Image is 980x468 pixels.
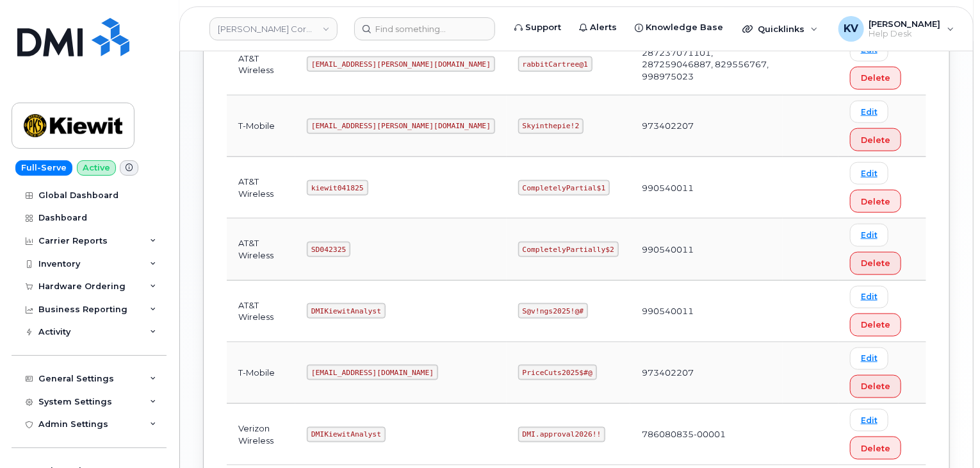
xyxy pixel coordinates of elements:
code: PriceCuts2025$#@ [518,365,597,380]
td: T-Mobile [227,96,295,157]
a: Edit [850,347,888,370]
code: Skyinthepie!2 [518,119,584,134]
td: T-Mobile [227,342,295,404]
code: DMIKiewitAnalyst [307,303,386,319]
td: AT&T Wireless [227,219,295,280]
a: Edit [850,224,888,246]
td: 786080835-00001 [630,404,783,465]
a: Edit [850,101,888,123]
code: [EMAIL_ADDRESS][PERSON_NAME][DOMAIN_NAME] [307,56,495,72]
input: Find something... [354,17,495,40]
a: Support [505,15,570,40]
code: [EMAIL_ADDRESS][PERSON_NAME][DOMAIN_NAME] [307,119,495,134]
td: 973402207 [630,96,783,157]
div: Kasey Vyrvich [829,16,963,42]
span: Help Desk [869,29,941,39]
code: CompletelyPartial$1 [518,180,610,196]
span: Delete [861,380,890,392]
code: DMI.approval2026!! [518,427,605,442]
td: 287237071101, 287259046887, 829556767, 998975023 [630,34,783,96]
span: Delete [861,72,890,84]
code: [EMAIL_ADDRESS][DOMAIN_NAME] [307,365,438,380]
button: Delete [850,252,901,275]
td: 990540011 [630,157,783,219]
button: Delete [850,67,901,90]
code: kiewit041825 [307,180,368,196]
td: AT&T Wireless [227,157,295,219]
td: 990540011 [630,281,783,342]
td: 973402207 [630,342,783,404]
span: Alerts [590,21,617,34]
span: Quicklinks [758,24,804,34]
td: 990540011 [630,219,783,280]
button: Delete [850,128,901,151]
td: AT&T Wireless [227,34,295,96]
span: Delete [861,319,890,331]
td: AT&T Wireless [227,281,295,342]
div: Quicklinks [733,16,827,42]
a: Kiewit Corporation [209,17,338,40]
button: Delete [850,437,901,460]
iframe: Messenger Launcher [924,412,970,458]
button: Delete [850,190,901,213]
span: Delete [861,134,890,146]
button: Delete [850,313,901,337]
code: CompletelyPartially$2 [518,242,619,257]
button: Delete [850,375,901,398]
code: SD042325 [307,242,350,257]
span: Knowledge Base [646,21,723,34]
a: Edit [850,409,888,431]
a: Alerts [570,15,626,40]
span: [PERSON_NAME] [869,19,941,29]
a: Edit [850,286,888,308]
span: Delete [861,196,890,208]
code: S@v!ngs2025!@# [518,303,588,319]
td: Verizon Wireless [227,404,295,465]
a: Knowledge Base [626,15,732,40]
span: KV [844,21,858,37]
span: Delete [861,442,890,455]
span: Delete [861,257,890,269]
code: DMIKiewitAnalyst [307,427,386,442]
a: Edit [850,162,888,185]
span: Support [525,21,561,34]
code: rabbitCartree@1 [518,56,592,72]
